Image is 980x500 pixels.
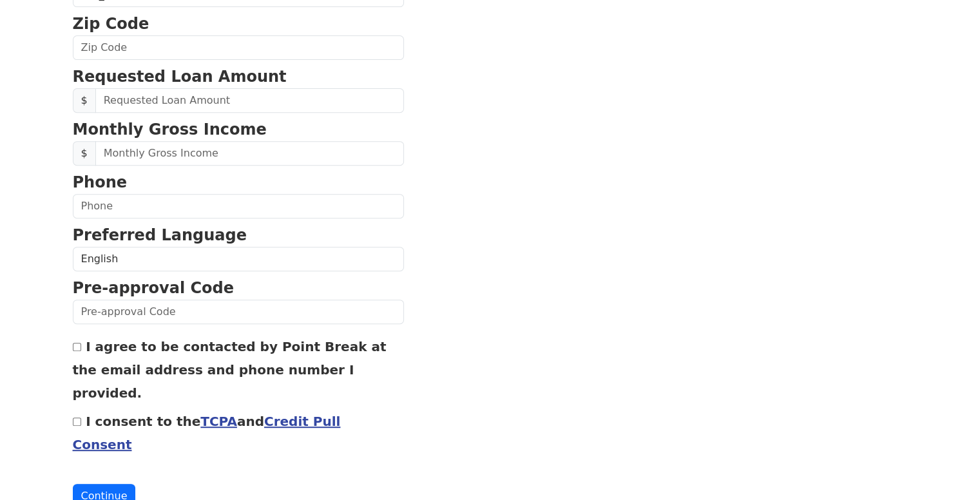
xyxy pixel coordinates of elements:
[73,35,404,60] input: Zip Code
[73,226,247,244] strong: Preferred Language
[73,339,387,401] label: I agree to be contacted by Point Break at the email address and phone number I provided.
[73,194,404,218] input: Phone
[73,414,341,452] label: I consent to the and
[73,279,235,297] strong: Pre-approval Code
[73,141,96,166] span: $
[73,15,149,33] strong: Zip Code
[73,118,404,141] p: Monthly Gross Income
[200,414,237,429] a: TCPA
[73,300,404,324] input: Pre-approval Code
[73,173,128,191] strong: Phone
[95,88,404,113] input: Requested Loan Amount
[95,141,404,166] input: Monthly Gross Income
[73,88,96,113] span: $
[73,68,287,86] strong: Requested Loan Amount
